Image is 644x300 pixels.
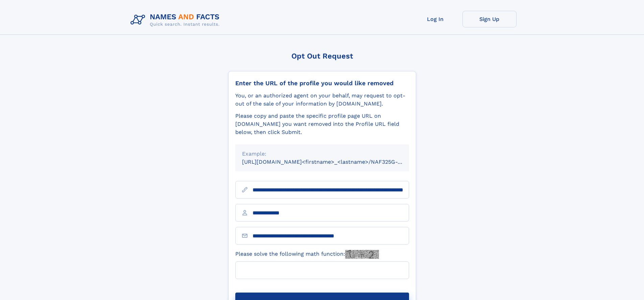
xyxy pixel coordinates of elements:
[242,150,402,158] div: Example:
[235,250,379,259] label: Please solve the following math function:
[235,79,409,87] div: Enter the URL of the profile you would like removed
[235,112,409,136] div: Please copy and paste the specific profile page URL on [DOMAIN_NAME] you want removed into the Pr...
[235,92,409,108] div: You, or an authorized agent on your behalf, may request to opt-out of the sale of your informatio...
[228,52,416,60] div: Opt Out Request
[408,11,462,27] a: Log In
[128,11,225,29] img: Logo Names and Facts
[242,159,422,165] small: [URL][DOMAIN_NAME]<firstname>_<lastname>/NAF325G-xxxxxxxx
[462,11,517,27] a: Sign Up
